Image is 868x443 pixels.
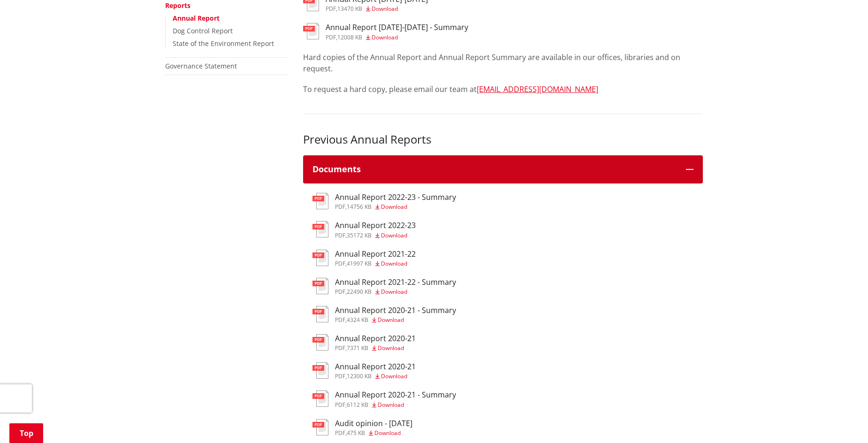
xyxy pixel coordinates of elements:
[335,204,456,210] div: ,
[378,316,404,324] span: Download
[9,423,43,443] a: Top
[335,306,456,315] h3: Annual Report 2020-21 - Summary
[312,306,328,322] img: document-pdf.svg
[825,404,859,437] iframe: Messenger Launcher
[347,372,372,380] span: 12300 KB
[374,429,401,437] span: Download
[312,165,677,174] h4: Documents
[372,33,398,41] span: Download
[477,84,598,94] a: [EMAIL_ADDRESS][DOMAIN_NAME]
[335,372,345,380] span: pdf
[347,260,372,267] span: 41997 KB
[312,250,416,267] a: Annual Report 2021-22 pdf,41997 KB Download
[303,23,319,39] img: document-pdf.svg
[312,419,328,435] img: document-pdf.svg
[335,250,416,259] h3: Annual Report 2021-22
[381,231,407,239] span: Download
[312,193,328,209] img: document-pdf.svg
[347,401,368,409] span: 6112 KB
[303,84,703,95] p: To request a hard copy, please email our team at
[335,221,416,230] h3: Annual Report 2022-23
[347,288,372,296] span: 22490 KB
[335,362,416,371] h3: Annual Report 2020-21
[335,261,416,267] div: ,
[326,6,428,12] div: ,
[335,316,345,324] span: pdf
[347,203,372,211] span: 14756 KB
[312,221,416,238] a: Annual Report 2022-23 pdf,35172 KB Download
[312,362,416,379] a: Annual Report 2020-21 pdf,12300 KB Download
[303,52,703,74] p: Hard copies of the Annual Report and Annual Report Summary are available in our offices, librarie...
[347,429,365,437] span: 475 KB
[335,260,345,267] span: pdf
[335,345,416,351] div: ,
[312,334,416,351] a: Annual Report 2020-21 pdf,7371 KB Download
[381,203,407,211] span: Download
[312,390,456,407] a: Annual Report 2020-21 - Summary pdf,6112 KB Download
[303,23,468,40] a: Annual Report [DATE]-[DATE] - Summary pdf,12008 KB Download
[173,39,274,48] a: State of the Environment Report
[335,344,345,352] span: pdf
[335,419,412,428] h3: Audit opinion - [DATE]
[337,33,362,41] span: 12008 KB
[326,35,468,40] div: ,
[312,362,328,379] img: document-pdf.svg
[335,374,416,379] div: ,
[335,231,345,239] span: pdf
[381,288,407,296] span: Download
[337,5,362,13] span: 13470 KB
[335,203,345,211] span: pdf
[326,5,336,13] span: pdf
[303,155,703,183] button: Documents
[378,401,404,409] span: Download
[347,231,372,239] span: 35172 KB
[335,402,456,408] div: ,
[335,429,345,437] span: pdf
[335,401,345,409] span: pdf
[312,306,456,323] a: Annual Report 2020-21 - Summary pdf,4324 KB Download
[335,334,416,343] h3: Annual Report 2020-21
[381,260,407,267] span: Download
[173,26,233,35] a: Dog Control Report
[303,133,703,146] h3: Previous Annual Reports
[312,390,328,407] img: document-pdf.svg
[165,61,237,70] a: Governance Statement
[173,14,220,23] a: Annual Report
[335,430,412,436] div: ,
[381,372,407,380] span: Download
[378,344,404,352] span: Download
[312,221,328,237] img: document-pdf.svg
[312,278,456,295] a: Annual Report 2021-22 - Summary pdf,22490 KB Download
[335,317,456,323] div: ,
[326,23,468,32] h3: Annual Report [DATE]-[DATE] - Summary
[165,1,190,10] a: Reports
[312,419,412,436] a: Audit opinion - [DATE] pdf,475 KB Download
[335,233,416,238] div: ,
[372,5,398,13] span: Download
[335,193,456,202] h3: Annual Report 2022-23 - Summary
[335,289,456,295] div: ,
[335,288,345,296] span: pdf
[312,250,328,266] img: document-pdf.svg
[326,33,336,41] span: pdf
[312,334,328,351] img: document-pdf.svg
[347,344,368,352] span: 7371 KB
[312,193,456,210] a: Annual Report 2022-23 - Summary pdf,14756 KB Download
[335,390,456,399] h3: Annual Report 2020-21 - Summary
[335,278,456,287] h3: Annual Report 2021-22 - Summary
[347,316,368,324] span: 4324 KB
[312,278,328,294] img: document-pdf.svg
